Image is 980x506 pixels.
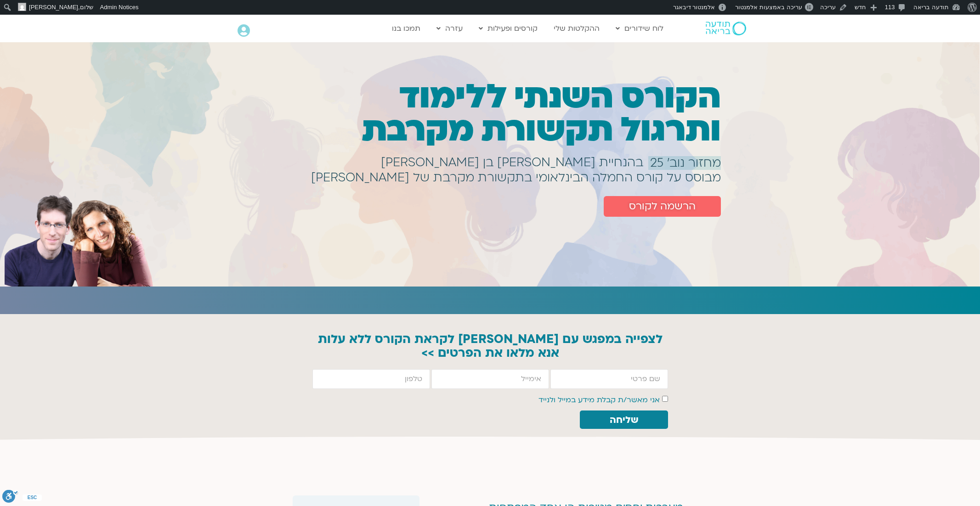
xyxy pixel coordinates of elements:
[283,80,721,146] h1: הקורס השנתי ללימוד ותרגול תקשורת מקרבת
[650,156,721,170] span: מחזור נוב׳ 25
[549,20,604,37] a: ההקלטות שלי
[381,161,643,164] h1: בהנחיית [PERSON_NAME] בן [PERSON_NAME]
[610,415,638,425] span: שליחה
[550,369,668,389] input: שם פרטי
[706,22,746,35] img: תודעה בריאה
[29,4,78,11] span: [PERSON_NAME]
[648,156,721,170] a: מחזור נוב׳ 25
[432,20,467,37] a: עזרה
[311,176,721,180] h1: מבוסס על קורס החמלה הבינלאומי בתקשורת מקרבת של [PERSON_NAME]
[312,369,668,433] form: new_smoove
[312,369,430,389] input: מותר להשתמש רק במספרים ותווי טלפון (#, -, *, וכו').
[611,20,668,37] a: לוח שידורים
[293,332,688,360] h2: לצפייה במפגש עם [PERSON_NAME] לקראת הקורס ללא עלות אנא מלאו את הפרטים >>
[387,20,425,37] a: תמכו בנו
[474,20,542,37] a: קורסים ופעילות
[735,4,802,11] span: עריכה באמצעות אלמנטור
[431,369,549,389] input: אימייל
[629,201,696,212] span: הרשמה לקורס
[604,196,721,217] a: הרשמה לקורס
[538,395,660,405] label: אני מאשר/ת קבלת מידע במייל ולנייד
[580,410,668,429] button: שליחה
